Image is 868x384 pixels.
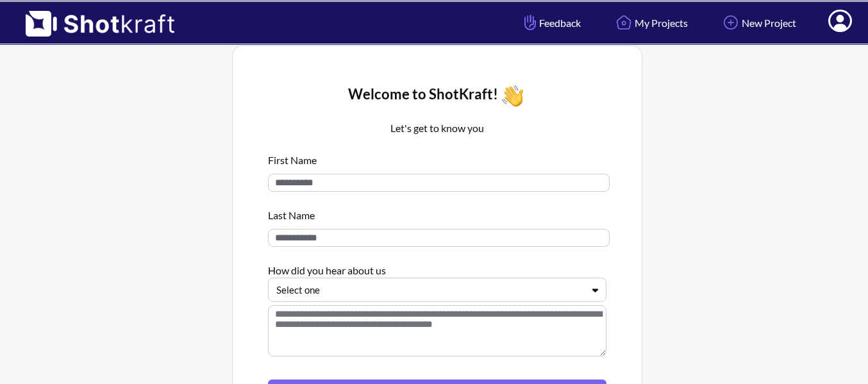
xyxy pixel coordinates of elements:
span: Feedback [521,15,581,30]
img: Add Icon [720,12,742,33]
img: Home Icon [613,12,635,33]
div: How did you hear about us [268,256,606,278]
a: New Project [710,6,806,40]
p: Let's get to know you [268,121,606,136]
div: Last Name [268,201,606,222]
img: Wave Icon [498,81,527,110]
div: Welcome to ShotKraft! [268,81,606,110]
a: My Projects [603,6,697,40]
img: Hand Icon [521,12,539,33]
div: First Name [268,146,606,167]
